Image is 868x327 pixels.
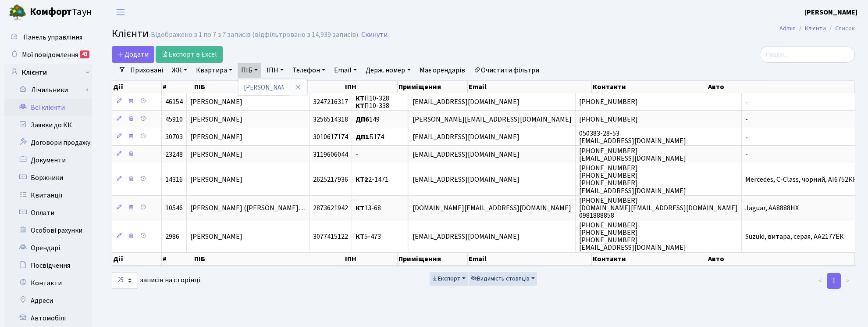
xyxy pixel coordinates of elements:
span: [EMAIL_ADDRESS][DOMAIN_NAME] [413,97,519,107]
span: Додати [117,50,149,59]
span: [DOMAIN_NAME][EMAIL_ADDRESS][DOMAIN_NAME] [413,203,571,213]
b: Комфорт [30,5,72,19]
span: Mercedes, C-Class, чорний, АІ6752КР [745,175,857,184]
a: Email [331,63,360,78]
a: Оплати [4,204,92,222]
a: Особові рахунки [4,222,92,239]
span: - [745,150,748,159]
a: Всі клієнти [4,99,92,116]
a: Орендарі [4,239,92,257]
span: 2873621942 [313,203,348,213]
span: [PERSON_NAME] ([PERSON_NAME]… [190,203,306,213]
span: [PERSON_NAME] [190,232,242,241]
th: Дії [112,81,162,93]
span: 10546 [165,203,183,213]
th: Email [468,252,591,266]
span: [PHONE_NUMBER] [PHONE_NUMBER] [PHONE_NUMBER] [EMAIL_ADDRESS][DOMAIN_NAME] [579,220,686,252]
a: Експорт в Excel [156,46,223,63]
span: - [745,115,748,124]
span: [PHONE_NUMBER] [DOMAIN_NAME][EMAIL_ADDRESS][DOMAIN_NAME] 0981888858 [579,196,738,220]
th: Авто [707,252,855,266]
span: [EMAIL_ADDRESS][DOMAIN_NAME] [413,132,519,142]
th: ІПН [344,81,398,93]
span: Експорт [432,274,460,283]
span: 5-473 [356,232,381,241]
span: [PHONE_NUMBER] [579,97,638,107]
span: Видимість стовпців [471,274,530,283]
th: Авто [707,81,855,93]
a: Посвідчення [4,257,92,274]
a: Admin [779,24,796,33]
span: [PHONE_NUMBER] [EMAIL_ADDRESS][DOMAIN_NAME] [579,146,686,163]
a: Лічильники [10,81,92,99]
a: [PERSON_NAME] [804,7,857,18]
input: Пошук... [760,46,855,63]
a: Телефон [289,63,329,78]
a: Додати [112,46,154,63]
span: Suzuki, витара, серая, АА2177ЕК [745,232,844,241]
span: [PERSON_NAME] [190,150,242,159]
span: [PERSON_NAME] [190,115,242,124]
span: 3256514318 [313,115,348,124]
b: КТ [356,101,364,111]
button: Видимість стовпців [469,272,537,286]
th: Контакти [592,81,707,93]
span: [PERSON_NAME] [190,132,242,142]
th: # [162,81,193,93]
a: Клієнти [805,24,826,33]
span: 149 [356,115,380,124]
nav: breadcrumb [766,19,868,38]
div: Відображено з 1 по 7 з 7 записів (відфільтровано з 14,939 записів). [151,31,359,39]
a: Договори продажу [4,134,92,151]
button: Експорт [430,272,468,286]
span: Б174 [356,132,384,142]
a: Держ. номер [362,63,414,78]
a: Скинути [361,31,388,39]
span: 2-1471 [356,175,388,184]
a: Приховані [127,63,167,78]
a: ІПН [263,63,287,78]
span: 45910 [165,115,183,124]
img: logo.png [9,4,26,21]
span: 23248 [165,150,183,159]
span: - [356,150,358,159]
th: ПІБ [193,252,344,266]
span: 3077415122 [313,232,348,241]
a: Квартира [192,63,236,78]
b: ДП1 [356,132,369,142]
span: 46154 [165,97,183,107]
li: Список [826,24,855,33]
a: Заявки до КК [4,116,92,134]
th: Приміщення [398,81,468,93]
a: Має орендарів [416,63,469,78]
a: Квитанції [4,187,92,204]
span: 050383-28-53 [EMAIL_ADDRESS][DOMAIN_NAME] [579,129,686,146]
span: 14316 [165,175,183,184]
b: КТ [356,93,364,103]
span: 3119606044 [313,150,348,159]
div: 43 [80,50,89,58]
a: ЖК [168,63,191,78]
a: Боржники [4,169,92,187]
a: Панель управління [4,29,92,46]
span: - [745,132,748,142]
span: 13-68 [356,203,381,213]
span: Клієнти [112,26,149,41]
a: Автомобілі [4,309,92,327]
span: 3010617174 [313,132,348,142]
a: 1 [827,273,841,289]
b: КТ2 [356,175,368,184]
span: [PERSON_NAME] [190,97,242,107]
span: 3247216317 [313,97,348,107]
span: П10-328 П10-338 [356,93,389,111]
span: [EMAIL_ADDRESS][DOMAIN_NAME] [413,232,519,241]
span: 2986 [165,232,179,241]
span: [PERSON_NAME][EMAIL_ADDRESS][DOMAIN_NAME] [413,115,572,124]
a: Мої повідомлення43 [4,46,92,64]
span: [PERSON_NAME] [190,175,242,184]
th: Email [468,81,591,93]
span: [EMAIL_ADDRESS][DOMAIN_NAME] [413,175,519,184]
a: Очистити фільтри [470,63,543,78]
button: Переключити навігацію [110,5,132,19]
span: 2625217936 [313,175,348,184]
